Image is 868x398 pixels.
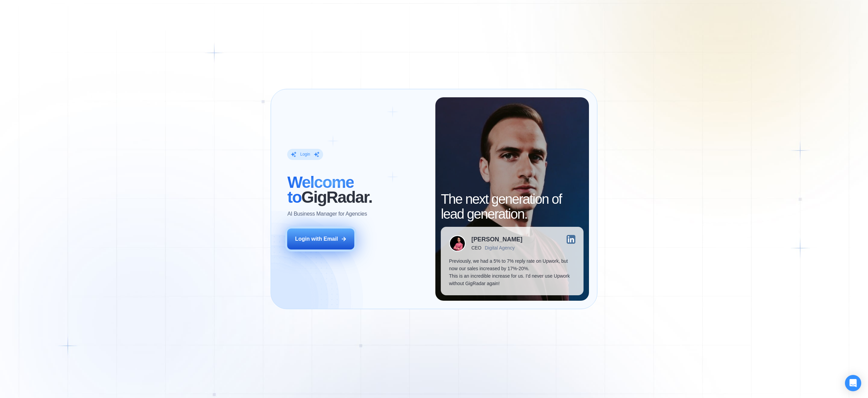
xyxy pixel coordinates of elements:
[471,245,481,251] div: CEO
[485,245,515,251] div: Digital Agency
[287,175,427,205] h2: ‍ GigRadar.
[441,192,583,221] h2: The next generation of lead generation.
[287,173,354,206] span: Welcome to
[845,375,861,391] div: Open Intercom Messenger
[300,152,310,157] div: Login
[449,257,575,287] p: Previously, we had a 5% to 7% reply rate on Upwork, but now our sales increased by 17%-20%. This ...
[287,228,354,250] button: Login with Email
[471,236,522,242] div: [PERSON_NAME]
[287,210,367,218] p: AI Business Manager for Agencies
[295,235,338,243] div: Login with Email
